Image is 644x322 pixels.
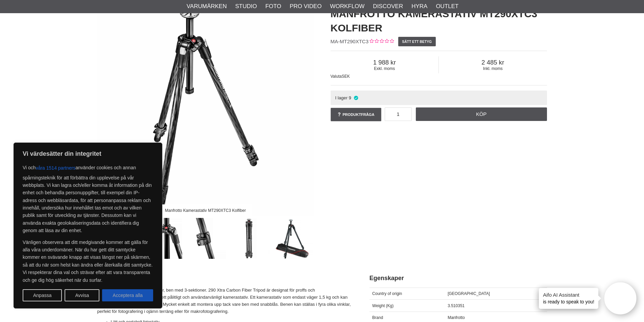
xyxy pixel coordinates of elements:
[416,107,547,121] a: Köp
[97,287,353,315] p: Manfrotto Kamerastativ av kolfiber, ben med 3-sektioner. 290 Xtra Carbon Fiber Tripod är designat...
[14,143,162,308] div: Vi värdesätter din integritet
[331,66,439,71] span: Exkl. moms
[102,289,153,301] button: Acceptera alla
[97,274,353,282] h2: Beskrivning
[185,218,226,259] img: Ben av kolfiber med snabblås
[372,315,383,320] span: Brand
[349,95,351,100] span: 9
[65,289,99,301] button: Avvisa
[331,39,369,44] span: MA-MT290XTC3
[372,291,402,296] span: Country of origin
[272,218,313,259] img: Stativfodral ingår
[36,162,76,174] button: våra 1514 partners
[439,66,547,71] span: Inkl. moms
[265,2,281,11] a: Foto
[436,2,458,11] a: Outlet
[335,95,348,100] span: I lager
[353,95,359,100] i: I lager
[23,239,153,284] p: Vänligen observera att ditt medgivande kommer att gälla för alla våra underdomäner. När du har ge...
[290,2,321,11] a: Pro Video
[331,59,439,66] span: 1 988
[543,291,594,298] h4: Aifo AI Assistant
[372,303,393,308] span: Weight (Kg)
[439,59,547,66] span: 2 485
[23,162,153,234] p: Vi och använder cookies och annan spårningsteknik för att förbättra din upplevelse på vår webbpla...
[448,315,465,320] span: Manfrotto
[411,2,427,11] a: Hyra
[448,291,490,296] span: [GEOGRAPHIC_DATA]
[398,37,436,46] a: Sätt ett betyg
[330,2,364,11] a: Workflow
[159,204,252,216] div: Manfrotto Kamerastativ MT290XTC3 Kolfiber
[235,2,257,11] a: Studio
[448,303,464,308] span: 3.510351
[229,218,269,259] img: Lätt att bära med på fotoäventyren
[373,2,403,11] a: Discover
[23,150,153,158] p: Vi värdesätter din integritet
[331,74,342,79] span: Valuta
[331,7,547,35] h1: Manfrotto Kamerastativ MT290XTC3 Kolfiber
[342,74,350,79] span: SEK
[369,274,547,282] h2: Egenskaper
[368,38,394,45] div: Kundbetyg: 0
[331,108,381,121] a: Produktfråga
[539,288,598,309] div: is ready to speak to you!
[187,2,227,11] a: Varumärken
[23,289,62,301] button: Anpassa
